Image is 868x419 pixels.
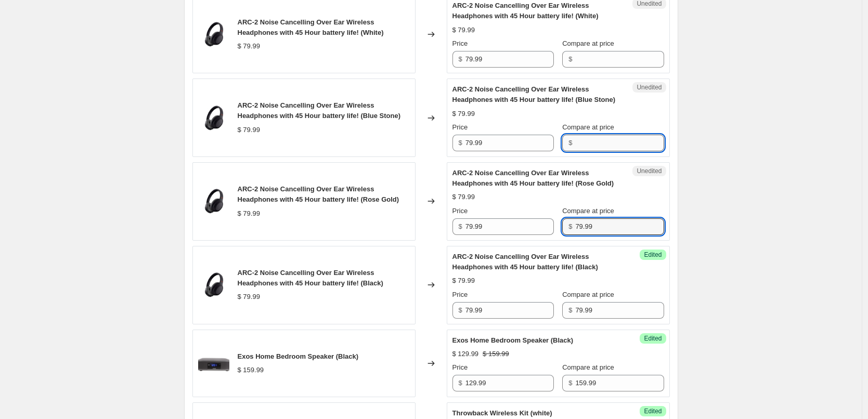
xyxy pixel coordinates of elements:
div: $ 79.99 [238,292,260,302]
span: $ [459,55,462,63]
span: ARC-2 Noise Cancelling Over Ear Wireless Headphones with 45 Hour battery life! (Blue Stone) [238,101,400,120]
div: $ 129.99 [452,349,479,359]
span: $ [459,139,462,147]
div: $ 79.99 [452,192,475,202]
span: Exos Home Bedroom Speaker (Black) [452,336,574,344]
span: Edited [644,407,662,415]
span: ARC-2 Noise Cancelling Over Ear Wireless Headphones with 45 Hour battery life! (White) [238,18,384,36]
span: $ [459,222,462,230]
span: Compare at price [562,123,614,131]
img: AI5102-BLK_80x.jpg [198,186,229,217]
span: $ [568,139,572,147]
span: ARC-2 Noise Cancelling Over Ear Wireless Headphones with 45 Hour battery life! (Rose Gold) [238,185,399,203]
span: Edited [644,251,662,259]
span: Unedited [637,167,662,175]
span: Exos Home Bedroom Speaker (Black) [238,352,359,360]
span: $ [568,55,572,63]
div: $ 79.99 [238,125,260,135]
span: Price [452,363,468,371]
span: ARC-2 Noise Cancelling Over Ear Wireless Headphones with 45 Hour battery life! (Black) [238,269,383,287]
strike: $ 159.99 [483,349,509,359]
span: ARC-2 Noise Cancelling Over Ear Wireless Headphones with 45 Hour battery life! (Black) [452,253,598,271]
span: Unedited [637,83,662,91]
span: Throwback Wireless Kit (white) [452,409,552,417]
span: Compare at price [562,207,614,215]
span: $ [459,379,462,387]
span: Compare at price [562,40,614,47]
span: Price [452,207,468,215]
div: $ 79.99 [238,208,260,219]
span: $ [459,306,462,314]
span: $ [568,306,572,314]
span: ARC-2 Noise Cancelling Over Ear Wireless Headphones with 45 Hour battery life! (Rose Gold) [452,169,614,187]
span: Price [452,40,468,47]
div: $ 79.99 [452,276,475,286]
img: thumbnail_60a95fd2-3425-4514-af54-fc7131b01705_80x.png [198,348,229,379]
span: Compare at price [562,363,614,371]
span: Compare at price [562,291,614,298]
img: AI5102-BLK_80x.jpg [198,102,229,134]
span: Price [452,291,468,298]
div: $ 159.99 [238,365,264,375]
div: $ 79.99 [452,25,475,35]
div: $ 79.99 [238,41,260,51]
div: $ 79.99 [452,109,475,119]
img: AI5102-BLK_80x.jpg [198,269,229,300]
span: $ [568,379,572,387]
span: $ [568,222,572,230]
span: Edited [644,334,662,343]
span: Price [452,123,468,131]
span: ARC-2 Noise Cancelling Over Ear Wireless Headphones with 45 Hour battery life! (White) [452,2,599,20]
span: ARC-2 Noise Cancelling Over Ear Wireless Headphones with 45 Hour battery life! (Blue Stone) [452,85,615,103]
img: AI5102-BLK_80x.jpg [198,19,229,50]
